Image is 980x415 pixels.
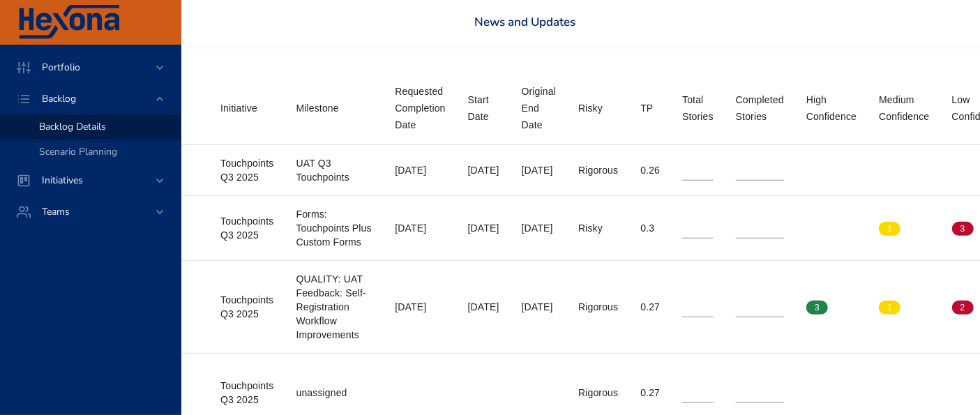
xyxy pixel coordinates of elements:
div: Sort [806,91,857,125]
span: 3 [806,301,828,314]
div: [DATE] [395,221,445,235]
div: Touchpoints Q3 2025 [220,379,273,407]
img: Hexona [17,5,121,40]
div: [DATE] [522,221,556,235]
div: 0.27 [640,300,660,314]
div: TP [640,100,653,116]
span: Backlog [31,92,87,105]
span: Backlog Details [39,120,106,133]
div: Sort [640,100,653,116]
div: 0.26 [640,163,660,177]
div: Risky [578,221,618,235]
div: Completed Stories [736,91,784,125]
div: Sort [736,91,784,125]
div: Sort [879,91,929,125]
span: Initiative [220,100,273,116]
div: Touchpoints Q3 2025 [220,156,273,184]
div: Medium Confidence [879,91,929,125]
div: Start Date [468,91,499,125]
div: Touchpoints Q3 2025 [220,214,273,242]
div: Requested Completion Date [395,83,445,133]
span: Milestone [296,100,373,116]
div: [DATE] [522,300,556,314]
span: Risky [578,100,618,116]
div: Sort [395,83,445,133]
div: 0.3 [640,221,660,235]
div: QUALITY: UAT Feedback: Self-Registration Workflow Improvements [296,272,373,342]
div: unassigned [296,386,373,400]
div: Sort [220,100,257,116]
span: 1 [879,222,900,235]
div: Sort [522,83,556,133]
span: Teams [31,205,81,218]
span: 1 [879,301,900,314]
div: Original End Date [522,83,556,133]
div: Sort [468,91,499,125]
div: High Confidence [806,91,857,125]
div: [DATE] [395,163,445,177]
span: 3 [952,222,974,235]
span: 0 [806,222,828,235]
span: TP [640,100,660,116]
div: [DATE] [468,300,499,314]
div: Risky [578,100,603,116]
div: 0.27 [640,386,660,400]
div: [DATE] [468,163,499,177]
span: Scenario Planning [39,145,117,158]
span: 0 [952,164,974,176]
a: News and Updates [474,14,575,30]
span: 0 [806,164,828,176]
div: Initiative [220,100,257,116]
div: Sort [578,100,603,116]
div: [DATE] [468,221,499,235]
div: Touchpoints Q3 2025 [220,293,273,321]
span: 0 [879,164,900,176]
span: Portfolio [31,61,91,74]
div: Milestone [296,100,339,116]
div: [DATE] [522,163,556,177]
div: Rigorous [578,300,618,314]
div: Sort [682,91,714,125]
span: Initiatives [31,174,94,187]
div: UAT Q3 Touchpoints [296,156,373,184]
div: Sort [296,100,339,116]
div: Total Stories [682,91,714,125]
div: Rigorous [578,386,618,400]
span: 2 [952,301,974,314]
div: Forms: Touchpoints Plus Custom Forms [296,207,373,249]
div: [DATE] [395,300,445,314]
div: Rigorous [578,163,618,177]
